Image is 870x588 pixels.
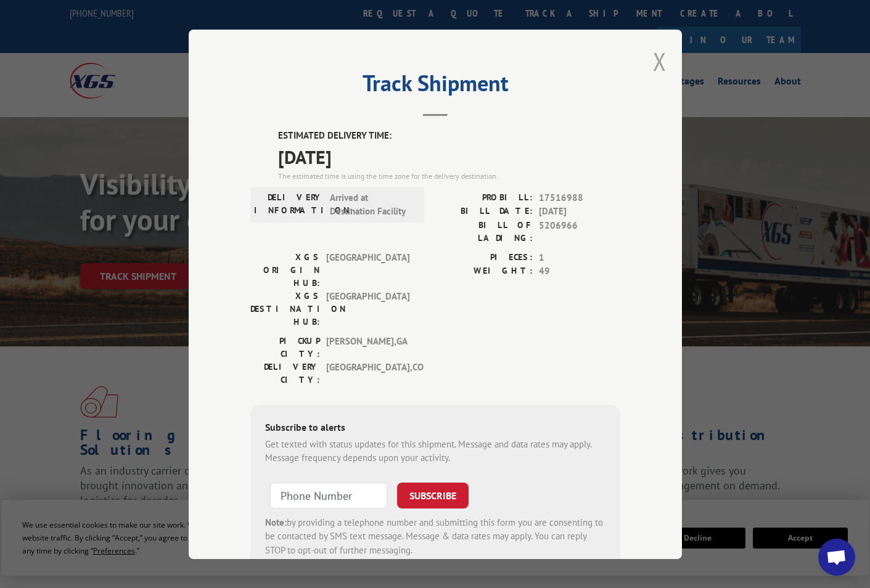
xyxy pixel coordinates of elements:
label: PROBILL: [435,190,533,205]
span: [GEOGRAPHIC_DATA] [326,289,409,328]
span: 49 [539,264,620,279]
label: XGS ORIGIN HUB: [250,250,320,289]
span: [GEOGRAPHIC_DATA] [326,250,409,289]
span: [DATE] [539,205,620,219]
span: 1 [539,250,620,264]
span: [GEOGRAPHIC_DATA] , CO [326,360,409,386]
h2: Track Shipment [250,75,620,98]
label: PICKUP CITY: [250,334,320,360]
div: by providing a telephone number and submitting this form you are consenting to be contacted by SM... [265,515,605,557]
div: Open chat [818,539,855,576]
label: XGS DESTINATION HUB: [250,289,320,328]
span: [PERSON_NAME] , GA [326,334,409,360]
div: Subscribe to alerts [265,419,605,437]
strong: Note: [265,516,287,528]
label: BILL DATE: [435,205,533,219]
div: Get texted with status updates for this shipment. Message and data rates may apply. Message frequ... [265,437,605,465]
label: DELIVERY INFORMATION: [254,190,324,218]
label: ESTIMATED DELIVERY TIME: [278,129,620,143]
span: Arrived at Destination Facility [330,190,413,218]
button: Close modal [653,45,667,78]
button: SUBSCRIBE [397,482,469,508]
label: PIECES: [435,250,533,264]
label: BILL OF LADING: [435,218,533,244]
label: WEIGHT: [435,264,533,279]
span: 5206966 [539,218,620,244]
input: Phone Number [270,482,387,508]
span: 17516988 [539,190,620,205]
div: The estimated time is using the time zone for the delivery destination. [278,170,620,181]
label: DELIVERY CITY: [250,360,320,386]
span: [DATE] [278,142,620,170]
